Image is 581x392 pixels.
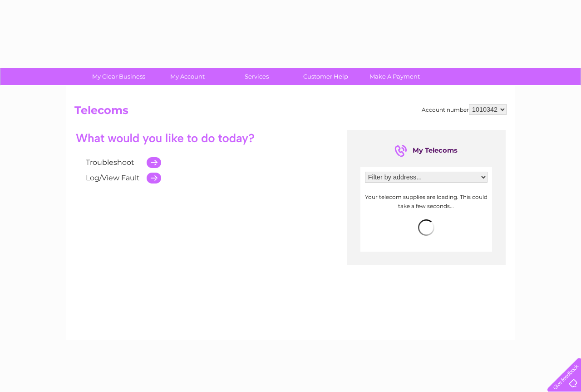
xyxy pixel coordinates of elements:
a: Make A Payment [357,68,432,85]
p: Your telecom supplies are loading. This could take a few seconds... [365,193,487,210]
a: Services [219,68,294,85]
a: Troubleshoot [86,158,134,167]
img: loading [418,219,434,236]
a: Customer Help [288,68,363,85]
h2: Telecoms [74,104,507,121]
a: My Clear Business [81,68,156,85]
div: My Telecoms [394,144,458,158]
a: My Account [150,68,225,85]
a: Log/View Fault [86,174,140,182]
div: Account number [422,104,507,115]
